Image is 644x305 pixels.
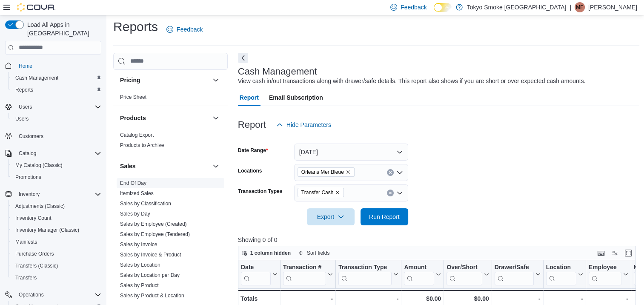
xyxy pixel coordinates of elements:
[19,133,43,140] span: Customers
[120,142,164,149] span: Products to Archive
[15,75,58,81] span: Cash Management
[15,86,33,93] span: Reports
[120,231,190,237] a: Sales by Employee (Tendered)
[241,263,271,271] div: Date
[494,263,533,285] div: Drawer/Safe
[120,252,181,258] a: Sales by Invoice & Product
[19,63,32,69] span: Home
[120,282,159,288] a: Sales by Product
[283,263,326,271] div: Transaction #
[576,2,583,12] span: MF
[120,200,171,207] span: Sales by Classification
[15,102,35,112] button: Users
[9,248,105,260] button: Purchase Orders
[238,77,586,86] div: View cash in/out transactions along with drawer/safe details. This report also shows if you are s...
[120,142,164,148] a: Products to Archive
[283,263,326,285] div: Transaction # URL
[404,263,441,285] button: Amount
[2,188,105,200] button: Inventory
[9,236,105,248] button: Manifests
[113,92,228,106] div: Pricing
[596,248,606,258] button: Keyboard shortcuts
[177,25,203,34] span: Feedback
[120,132,154,138] a: Catalog Export
[15,239,37,245] span: Manifests
[238,188,282,195] label: Transaction Types
[15,115,29,122] span: Users
[9,212,105,224] button: Inventory Count
[447,263,482,285] div: Over/Short
[15,250,54,257] span: Purchase Orders
[238,120,266,130] h3: Report
[588,263,621,271] div: Employee
[338,263,398,285] button: Transaction Type
[250,250,291,256] span: 1 column hidden
[241,263,271,285] div: Date
[346,170,351,175] button: Remove Orleans Mer Bleue from selection in this group
[120,221,187,227] a: Sales by Employee (Created)
[9,84,105,96] button: Reports
[120,201,171,207] a: Sales by Classification
[546,263,576,285] div: Location
[120,180,146,187] span: End Of Day
[120,114,146,122] h3: Products
[15,189,43,199] button: Inventory
[120,231,190,238] span: Sales by Employee (Tendered)
[15,102,101,112] span: Users
[546,263,576,271] div: Location
[401,3,426,12] span: Feedback
[15,131,47,141] a: Customers
[12,85,37,95] a: Reports
[211,75,221,85] button: Pricing
[9,159,105,171] button: My Catalog (Classic)
[120,262,160,268] a: Sales by Location
[120,94,146,100] a: Price Sheet
[15,174,41,181] span: Promotions
[588,263,621,285] div: Employee
[15,148,101,158] span: Catalog
[447,293,489,304] div: $0.00
[120,251,181,258] span: Sales by Invoice & Product
[241,263,278,285] button: Date
[12,85,101,95] span: Reports
[12,273,101,283] span: Transfers
[120,162,136,170] h3: Sales
[494,263,533,271] div: Drawer/Safe
[9,72,105,84] button: Cash Management
[9,272,105,284] button: Transfers
[546,263,583,285] button: Location
[2,147,105,159] button: Catalog
[120,221,187,227] span: Sales by Employee (Created)
[9,224,105,236] button: Inventory Manager (Classic)
[238,147,268,154] label: Date Range
[12,160,101,170] span: My Catalog (Classic)
[369,213,400,221] span: Run Report
[15,162,63,169] span: My Catalog (Classic)
[24,20,101,37] span: Load All Apps in [GEOGRAPHIC_DATA]
[238,248,294,258] button: 1 column hidden
[9,113,105,125] button: Users
[404,263,434,285] div: Amount
[588,2,637,12] p: [PERSON_NAME]
[15,61,36,71] a: Home
[238,167,262,174] label: Locations
[623,248,633,258] button: Enter fullscreen
[19,150,36,157] span: Catalog
[12,237,101,247] span: Manifests
[338,263,392,285] div: Transaction Type
[396,169,403,176] button: Open list of options
[12,249,57,259] a: Purchase Orders
[12,213,55,223] a: Inventory Count
[494,263,540,285] button: Drawer/Safe
[295,248,333,258] button: Sort fields
[361,208,408,225] button: Run Report
[240,89,259,106] span: Report
[294,144,408,161] button: [DATE]
[15,290,101,300] span: Operations
[120,94,146,101] span: Price Sheet
[404,293,441,304] div: $0.00
[396,190,403,196] button: Open list of options
[120,210,150,217] span: Sales by Day
[2,101,105,113] button: Users
[335,190,340,195] button: Remove Transfer Cash from selection in this group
